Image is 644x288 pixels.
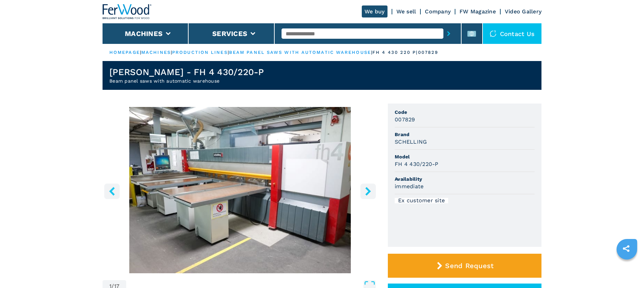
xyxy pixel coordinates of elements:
[395,138,427,146] h3: SCHELLING
[395,116,415,123] h3: 007829
[388,254,541,278] button: Send Request
[171,50,172,55] span: |
[371,50,372,55] span: |
[445,262,493,270] span: Send Request
[125,29,163,38] button: Machines
[395,182,424,190] h3: immediate
[395,160,439,168] h3: FH 4 430/220-P
[360,183,376,199] button: right-button
[490,30,497,37] img: Contact us
[505,8,541,15] a: Video Gallery
[104,183,120,199] button: left-button
[229,50,371,55] a: beam panel saws with automatic warehouse
[615,257,639,283] iframe: Chat
[425,8,451,15] a: Company
[172,50,228,55] a: production lines
[618,240,635,257] a: sharethis
[372,49,418,56] p: fh 4 430 220 p |
[103,107,378,273] img: Beam panel saws with automatic warehouse SCHELLING FH 4 430/220-P
[460,8,496,15] a: FW Magazine
[396,8,416,15] a: We sell
[109,50,140,55] a: HOMEPAGE
[103,107,378,273] div: Go to Slide 1
[103,4,152,19] img: Ferwood
[395,109,535,116] span: Code
[212,29,247,38] button: Services
[109,77,264,84] h2: Beam panel saws with automatic warehouse
[395,198,448,203] div: Ex customer site
[483,23,542,44] div: Contact us
[395,176,535,182] span: Availability
[362,5,387,17] a: We buy
[395,153,535,160] span: Model
[443,26,454,41] button: submit-button
[395,131,535,138] span: Brand
[418,49,439,56] p: 007829
[141,50,171,55] a: machines
[228,50,229,55] span: |
[109,67,264,77] h1: [PERSON_NAME] - FH 4 430/220-P
[140,50,141,55] span: |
